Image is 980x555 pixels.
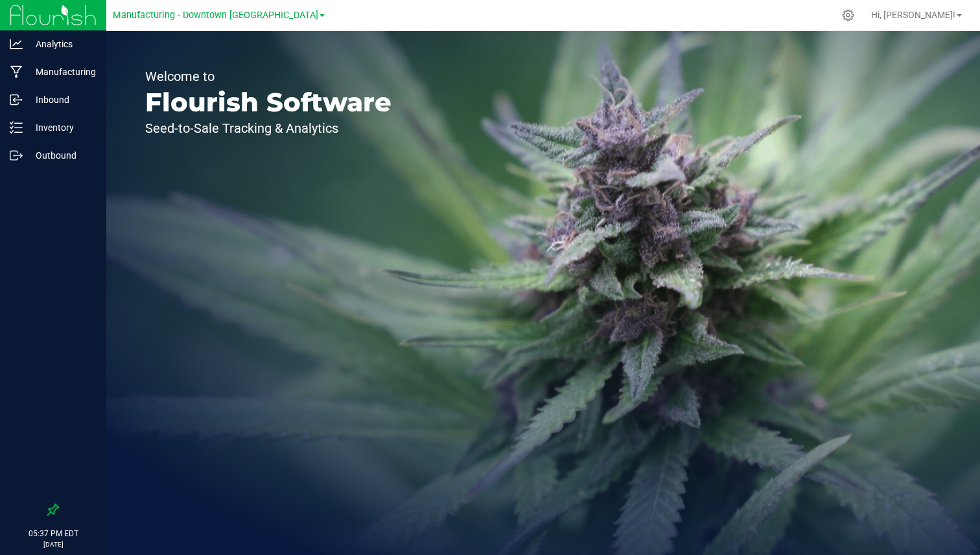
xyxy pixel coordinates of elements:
[10,93,23,106] inline-svg: Inbound
[145,122,391,135] p: Seed-to-Sale Tracking & Analytics
[23,64,100,80] p: Manufacturing
[10,149,23,162] inline-svg: Outbound
[871,10,955,20] span: Hi, [PERSON_NAME]!
[10,65,23,78] inline-svg: Manufacturing
[47,503,60,516] label: Pin the sidebar to full width on large screens
[113,10,318,21] span: Manufacturing - Downtown [GEOGRAPHIC_DATA]
[145,70,391,83] p: Welcome to
[6,539,100,549] p: [DATE]
[23,36,100,52] p: Analytics
[23,148,100,163] p: Outbound
[23,92,100,108] p: Inbound
[840,9,856,21] div: Manage settings
[10,121,23,134] inline-svg: Inventory
[23,120,100,135] p: Inventory
[6,528,100,539] p: 05:37 PM EDT
[10,38,23,51] inline-svg: Analytics
[145,89,391,115] p: Flourish Software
